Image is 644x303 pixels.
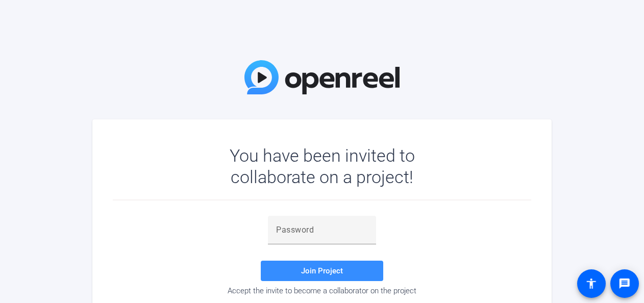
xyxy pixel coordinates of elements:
div: Accept the invite to become a collaborator on the project [113,286,531,295]
mat-icon: accessibility [585,277,598,290]
mat-icon: message [618,277,631,290]
img: OpenReel Logo [244,60,400,94]
input: Password [276,224,368,236]
button: Join Project [261,261,383,281]
div: You have been invited to collaborate on a project! [200,145,444,188]
span: Join Project [301,266,343,275]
